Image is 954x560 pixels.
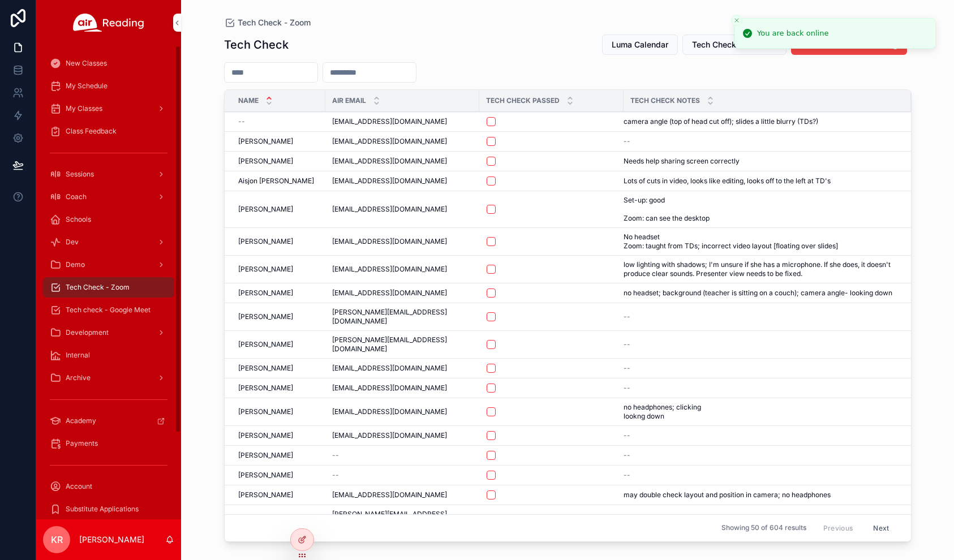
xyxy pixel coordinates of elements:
span: Tech Check - Zoom [238,17,311,28]
span: Luma Calendar [612,39,668,50]
h1: Tech Check [224,37,289,53]
p: [PERSON_NAME] [79,534,144,545]
button: Next [865,519,897,537]
a: [PERSON_NAME] [238,451,319,460]
a: Archive [43,368,174,388]
span: -- [624,312,630,321]
a: New Classes [43,53,174,74]
a: My Schedule [43,76,174,96]
span: [EMAIL_ADDRESS][DOMAIN_NAME] [332,117,447,126]
span: Lots of cuts in video, looks like editing, looks off to the left at TD's [624,176,831,186]
span: Tech check - Google Meet [66,305,151,315]
span: -- [624,451,630,460]
span: Account [66,482,92,491]
a: [EMAIL_ADDRESS][DOMAIN_NAME] [332,117,472,126]
span: Substitute Applications [66,505,139,514]
span: [PERSON_NAME] [238,288,293,298]
span: -- [332,471,339,480]
span: Aisjon [PERSON_NAME] [238,176,314,186]
a: [PERSON_NAME] [238,431,319,440]
a: [PERSON_NAME] [238,312,319,321]
a: [EMAIL_ADDRESS][DOMAIN_NAME] [332,431,472,440]
a: -- [624,384,897,393]
span: [EMAIL_ADDRESS][DOMAIN_NAME] [332,431,447,440]
a: Aisjon [PERSON_NAME] [238,176,319,186]
a: [PERSON_NAME] [238,384,319,393]
span: Tech Check - Zoom [66,283,130,292]
span: may double check layout and position in camera; no headphones [624,490,831,499]
span: [EMAIL_ADDRESS][DOMAIN_NAME] [332,384,447,393]
span: [PERSON_NAME] [238,205,293,214]
a: Sessions [43,164,174,184]
span: Tech Check Passed [486,96,560,105]
span: Demo [66,260,85,269]
span: [PERSON_NAME][EMAIL_ADDRESS][DOMAIN_NAME] [332,335,472,354]
a: [PERSON_NAME] [238,407,319,416]
span: Set-up: good Zoom: can see the desktop [624,196,753,223]
button: Close toast [731,15,742,26]
a: [EMAIL_ADDRESS][DOMAIN_NAME] [332,137,472,146]
a: Set-up: good Zoom: can see the desktop [624,196,897,223]
a: [EMAIL_ADDRESS][DOMAIN_NAME] [332,384,472,393]
span: [PERSON_NAME][EMAIL_ADDRESS][DOMAIN_NAME] [332,308,472,326]
a: [PERSON_NAME][EMAIL_ADDRESS][DOMAIN_NAME] [332,510,472,528]
span: [PERSON_NAME] [238,340,293,349]
a: -- [624,137,897,146]
span: [PERSON_NAME] [238,237,293,246]
span: Class Feedback [66,127,117,136]
a: -- [624,364,897,373]
span: Internal [66,351,90,360]
a: Demo [43,255,174,275]
span: -- [238,117,245,126]
a: may double check layout and position in camera; no headphones [624,490,897,499]
span: [PERSON_NAME] [238,384,293,393]
span: Showing 50 of 604 results [721,524,806,533]
a: Tech Check - Zoom [224,17,311,28]
div: You are back online [757,28,828,39]
a: Development [43,322,174,343]
span: -- [624,340,630,349]
span: no headset; background (teacher is sitting on a couch); camera angle- looking down [624,288,892,298]
a: [PERSON_NAME] [238,205,319,214]
a: no headset; background (teacher is sitting on a couch); camera angle- looking down [624,288,897,298]
span: [EMAIL_ADDRESS][DOMAIN_NAME] [332,364,447,373]
a: -- [332,451,472,460]
span: Tech Check Notes [630,96,700,105]
span: [EMAIL_ADDRESS][DOMAIN_NAME] [332,265,447,274]
span: My Schedule [66,81,108,91]
a: [PERSON_NAME] [238,471,319,480]
button: Luma Calendar [602,35,678,55]
a: [EMAIL_ADDRESS][DOMAIN_NAME] [332,176,472,186]
a: -- [624,471,897,480]
a: [PERSON_NAME] [238,490,319,499]
span: -- [624,137,630,146]
span: -- [332,451,339,460]
a: no headphones; clicking lookng down [624,403,897,421]
span: Academy [66,416,96,425]
span: My Classes [66,104,102,113]
a: Payments [43,433,174,454]
span: [EMAIL_ADDRESS][DOMAIN_NAME] [332,288,447,298]
a: [PERSON_NAME] [238,265,319,274]
span: [PERSON_NAME] [238,265,293,274]
a: -- [238,117,319,126]
a: Account [43,476,174,497]
span: [EMAIL_ADDRESS][DOMAIN_NAME] [332,205,447,214]
span: [PERSON_NAME] [238,407,293,416]
a: [PERSON_NAME] [238,364,319,373]
a: [EMAIL_ADDRESS][DOMAIN_NAME] [332,407,472,416]
span: [EMAIL_ADDRESS][DOMAIN_NAME] [332,407,447,416]
span: KR [51,533,63,546]
a: -- [624,431,897,440]
span: low lighting with shadows; I'm unsure if she has a microphone. If she does, it doesn't produce cl... [624,260,897,278]
a: No headset Zoom: taught from TDs; incorrect video layout [floating over slides] [624,232,897,251]
a: Tech Check - Zoom [43,277,174,298]
span: [PERSON_NAME] [238,490,293,499]
span: Development [66,328,109,337]
a: Schools [43,209,174,230]
a: Substitute Applications [43,499,174,519]
span: [EMAIL_ADDRESS][DOMAIN_NAME] [332,237,447,246]
span: Schools [66,215,91,224]
span: New Classes [66,59,107,68]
